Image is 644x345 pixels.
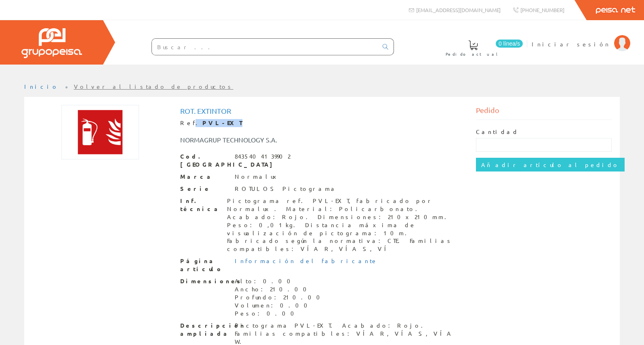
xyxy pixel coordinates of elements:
div: Peso: 0.00 [235,309,325,318]
img: Grupo Peisa [21,28,82,58]
div: Profundo: 210.00 [235,293,325,301]
label: Cantidad [476,128,519,136]
div: ROTULOS Pictograma [235,185,337,193]
div: Volumen: 0.00 [235,301,325,309]
a: Volver al listado de productos [74,83,234,90]
input: Añadir artículo al pedido [476,158,625,171]
div: Alto: 0.00 [235,277,325,285]
img: Foto artículo ROT. EXTINTOR (192x135.46566321731) [61,105,139,159]
a: Iniciar sesión [532,33,630,41]
div: Ref. [180,119,464,127]
h1: ROT. EXTINTOR [180,107,464,115]
span: Inf. técnica [180,197,221,213]
div: Ancho: 210.00 [235,285,325,293]
a: Información del fabricante [235,257,378,264]
div: Normalux [235,173,282,181]
div: NORMAGRUP TECHNOLOGY S.A. [174,135,347,144]
span: Dimensiones [180,277,229,285]
span: [PHONE_NUMBER] [520,6,564,13]
strong: PVL-EXT [202,119,242,126]
span: Marca [180,173,229,181]
span: Iniciar sesión [532,40,610,48]
input: Buscar ... [152,39,378,55]
span: Pedido actual [446,50,501,58]
a: Inicio [24,83,59,90]
div: Pedido [476,105,612,120]
span: Cod. [GEOGRAPHIC_DATA] [180,153,229,169]
span: 0 línea/s [496,40,523,48]
div: Pictograma ref. PVL-EXT, fabricado por Normalux. Material: Policarbonato. Acabado: Rojo. Dimensio... [227,197,464,253]
span: Descripción ampliada [180,322,229,338]
div: 8435404139902 [235,153,290,161]
span: [EMAIL_ADDRESS][DOMAIN_NAME] [416,6,501,13]
span: Página artículo [180,257,229,273]
span: Serie [180,185,229,193]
